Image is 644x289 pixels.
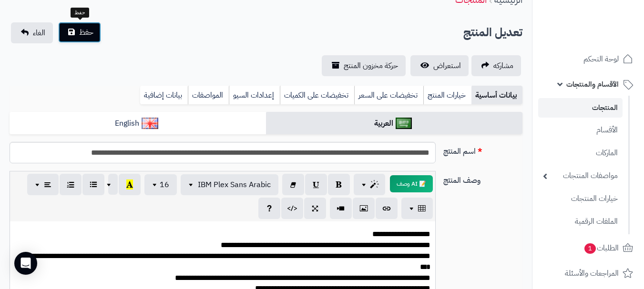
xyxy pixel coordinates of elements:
[71,8,89,18] div: حفظ
[538,98,623,118] a: المنتجات
[471,86,522,105] a: بيانات أساسية
[538,120,623,140] a: الأقسام
[58,22,101,43] button: حفظ
[229,86,280,105] a: إعدادات السيو
[10,112,266,135] a: English
[140,86,188,105] a: بيانات إضافية
[33,27,45,39] span: الغاء
[538,143,623,163] a: الماركات
[396,118,412,129] img: العربية
[440,142,526,157] label: اسم المنتج
[471,55,521,76] a: مشاركه
[423,86,471,105] a: خيارات المنتج
[14,252,37,275] div: Open Intercom Messenger
[280,86,354,105] a: تخفيضات على الكميات
[584,243,596,254] span: 1
[566,78,619,91] span: الأقسام والمنتجات
[160,179,169,190] span: 16
[440,171,526,186] label: وصف المنتج
[344,60,398,71] span: حركة مخزون المنتج
[583,52,619,66] span: لوحة التحكم
[433,60,461,71] span: استعراض
[493,60,513,71] span: مشاركه
[144,174,177,195] button: 16
[198,179,271,190] span: IBM Plex Sans Arabic
[538,211,623,232] a: الملفات الرقمية
[354,86,423,105] a: تخفيضات على السعر
[538,166,623,186] a: مواصفات المنتجات
[188,86,229,105] a: المواصفات
[390,175,433,192] button: 📝 AI وصف
[538,237,638,259] a: الطلبات1
[11,22,53,43] a: الغاء
[322,55,406,76] a: حركة مخزون المنتج
[142,118,158,129] img: English
[181,174,278,195] button: IBM Plex Sans Arabic
[463,23,522,42] h2: تعديل المنتج
[266,112,522,135] a: العربية
[79,27,93,38] span: حفظ
[410,55,469,76] a: استعراض
[538,262,638,285] a: المراجعات والأسئلة
[538,189,623,209] a: خيارات المنتجات
[565,267,619,280] span: المراجعات والأسئلة
[538,48,638,70] a: لوحة التحكم
[583,241,619,255] span: الطلبات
